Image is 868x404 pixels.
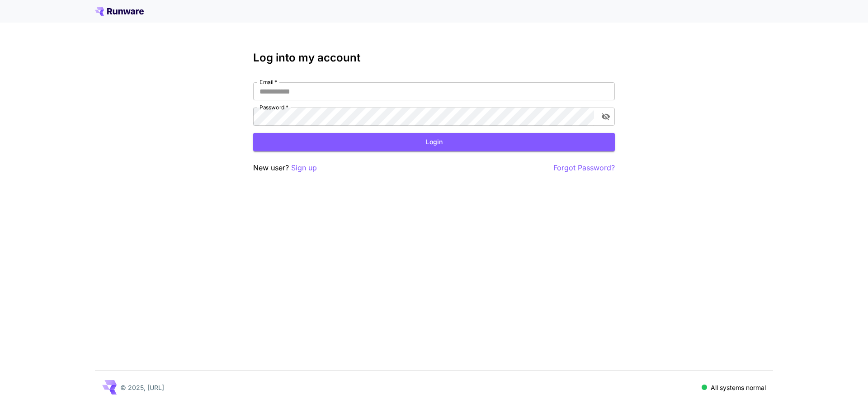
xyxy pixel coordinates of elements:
[598,108,614,125] button: toggle password visibility
[120,383,164,392] p: © 2025, [URL]
[553,162,615,174] button: Forgot Password?
[253,52,615,64] h3: Log into my account
[259,103,288,111] label: Password
[253,162,317,174] p: New user?
[253,133,615,151] button: Login
[711,383,766,392] p: All systems normal
[291,162,317,174] button: Sign up
[259,78,277,86] label: Email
